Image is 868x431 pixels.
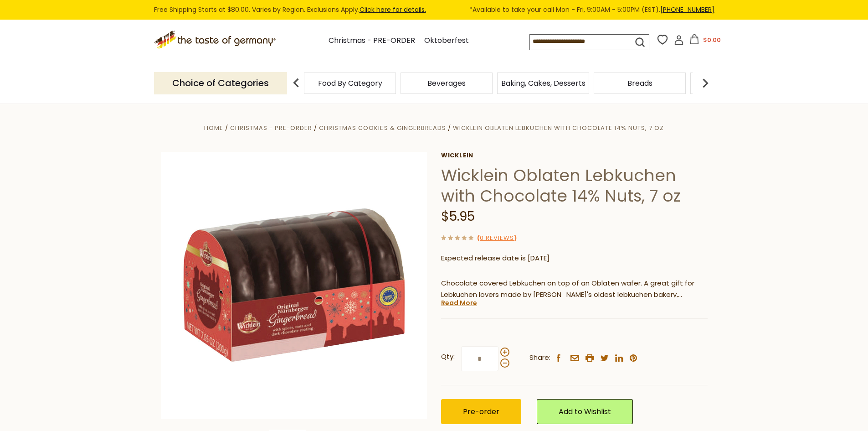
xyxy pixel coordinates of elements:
[424,35,469,47] a: Oktoberfest
[477,234,517,242] span: ( )
[230,124,312,132] a: Christmas - PRE-ORDER
[696,74,714,92] img: next arrow
[463,406,499,417] span: Pre-order
[501,80,586,87] a: Baking, Cakes, Desserts
[360,5,426,14] a: Click here for details.
[441,351,455,363] strong: Qty:
[461,346,498,371] input: Qty:
[441,298,477,307] a: Read More
[453,124,664,132] a: Wicklein Oblaten Lebkuchen with Chocolate 14% Nuts, 7 oz
[660,5,714,14] a: [PHONE_NUMBER]
[329,35,415,47] a: Christmas - PRE-ORDER
[161,152,427,419] img: Wicklein Oblaten Lebkuchen Chocolate 14% Nuts
[537,399,633,424] a: Add to Wishlist
[441,152,708,159] a: Wicklein
[204,124,223,132] a: Home
[703,36,721,44] span: $0.00
[427,80,466,87] a: Beverages
[441,165,708,206] h1: Wicklein Oblaten Lebkuchen with Chocolate 14% Nuts, 7 oz
[686,34,724,48] button: $0.00
[319,124,446,132] a: Christmas Cookies & Gingerbreads
[480,234,514,243] a: 0 Reviews
[469,5,714,15] span: *Available to take your call Mon - Fri, 9:00AM - 5:00PM (EST).
[627,80,652,87] a: Breads
[154,5,714,15] div: Free Shipping Starts at $80.00. Varies by Region. Exclusions Apply.
[318,80,382,87] a: Food By Category
[441,399,521,424] button: Pre-order
[441,208,475,225] span: $5.95
[441,278,694,311] span: Chocolate covered Lebkuchen on top of an Oblaten wafer. A great gift for Lebkuchen lovers made by...
[529,352,550,363] span: Share:
[441,253,708,264] p: Expected release date is [DATE]
[287,74,305,92] img: previous arrow
[154,72,287,94] p: Choice of Categories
